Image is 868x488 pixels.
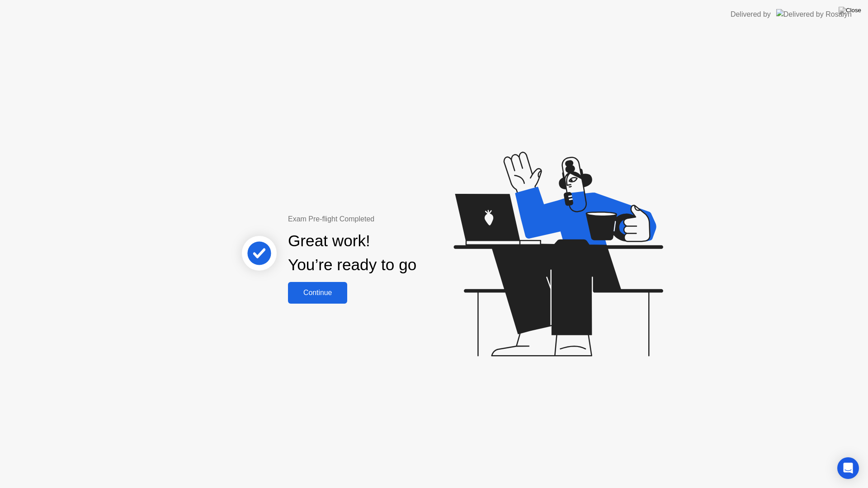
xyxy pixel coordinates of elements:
img: Close [839,7,861,14]
div: Exam Pre-flight Completed [288,214,475,225]
img: Delivered by Rosalyn [776,9,852,19]
div: Delivered by [731,9,771,20]
div: Great work! You’re ready to go [288,229,416,277]
div: Continue [291,289,344,297]
div: Open Intercom Messenger [837,457,859,479]
button: Continue [288,282,347,304]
